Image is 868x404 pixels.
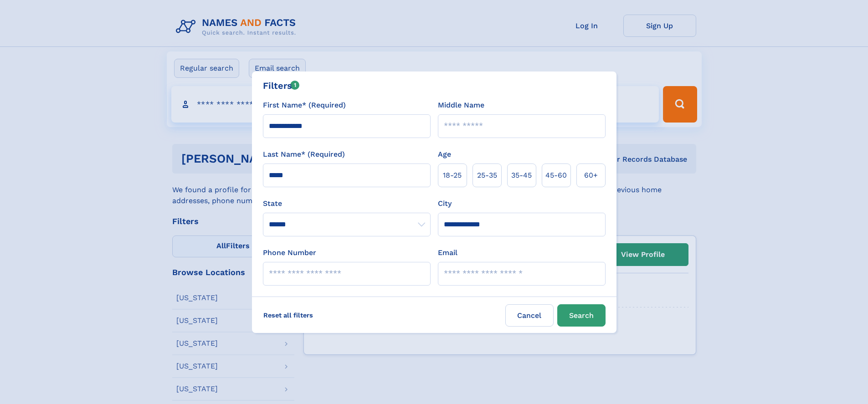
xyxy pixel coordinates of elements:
label: First Name* (Required) [263,100,346,111]
span: 35‑45 [511,170,532,181]
span: 45‑60 [545,170,567,181]
label: Reset all filters [257,304,319,326]
span: 18‑25 [443,170,462,181]
label: Age [438,149,451,160]
label: Email [438,247,457,258]
div: Filters [263,79,300,92]
span: 60+ [584,170,598,181]
button: Search [557,304,606,327]
span: 25‑35 [477,170,497,181]
label: Middle Name [438,100,484,111]
label: State [263,198,431,209]
label: City [438,198,452,209]
label: Last Name* (Required) [263,149,345,160]
label: Phone Number [263,247,316,258]
label: Cancel [505,304,554,327]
